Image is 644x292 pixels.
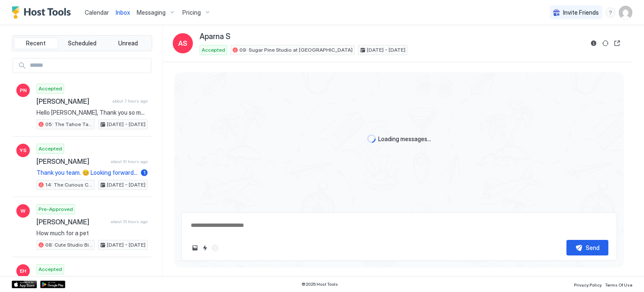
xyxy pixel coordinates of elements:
[239,46,353,54] span: 09: Sugar Pine Studio at [GEOGRAPHIC_DATA]
[116,9,130,16] span: Inbox
[36,229,148,237] span: How much for a pet
[111,219,148,224] span: about 13 hours ago
[118,39,138,47] span: Unread
[45,181,93,189] span: 14: The Curious Cub Pet Friendly Studio
[143,169,145,176] span: 1
[12,6,75,19] a: Host Tools Logo
[566,240,608,255] button: Send
[301,281,338,287] span: © 2025 Host Tools
[574,280,602,289] a: Privacy Policy
[112,98,148,104] span: about 7 hours ago
[36,157,107,166] span: [PERSON_NAME]
[202,46,225,54] span: Accepted
[600,38,610,48] button: Sync reservation
[39,266,62,273] span: Accepted
[367,134,376,143] div: loading
[36,109,148,116] span: Hello [PERSON_NAME], Thank you so much for your booking! We'll send the check-in instructions [DA...
[85,9,109,16] span: Calendar
[20,87,27,94] span: PN
[45,241,93,249] span: 08: Cute Studio Bike to Beach
[107,121,145,128] span: [DATE] - [DATE]
[85,8,109,17] a: Calendar
[586,243,600,252] div: Send
[60,37,104,49] button: Scheduled
[200,32,231,42] span: Aparna S
[12,281,37,288] a: App Store
[21,207,26,215] span: W
[107,181,145,189] span: [DATE] - [DATE]
[36,97,109,105] span: [PERSON_NAME]
[574,282,602,287] span: Privacy Policy
[39,205,73,213] span: Pre-Approved
[106,37,150,49] button: Unread
[20,147,26,154] span: YS
[20,267,26,275] span: EH
[107,241,145,249] span: [DATE] - [DATE]
[619,6,632,19] div: User profile
[182,9,201,16] span: Pricing
[36,218,107,226] span: [PERSON_NAME]
[605,280,632,289] a: Terms Of Use
[190,243,200,253] button: Upload image
[14,37,58,49] button: Recent
[367,46,405,54] span: [DATE] - [DATE]
[26,58,151,73] input: Input Field
[45,121,93,128] span: 05: The Tahoe Tamarack Pet Friendly Studio
[178,38,187,48] span: AS
[36,169,138,176] span: Thank you team. 😊 Looking forward to having a wonderful stay.
[39,145,62,153] span: Accepted
[200,243,210,253] button: Quick reply
[605,8,615,18] div: menu
[40,281,65,288] a: Google Play Store
[563,9,599,16] span: Invite Friends
[111,159,148,164] span: about 10 hours ago
[137,9,166,16] span: Messaging
[26,39,46,47] span: Recent
[378,135,431,143] span: Loading messages...
[612,38,622,48] button: Open reservation
[589,38,599,48] button: Reservation information
[12,35,152,51] div: tab-group
[116,8,130,17] a: Inbox
[39,85,62,92] span: Accepted
[605,282,632,287] span: Terms Of Use
[68,39,96,47] span: Scheduled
